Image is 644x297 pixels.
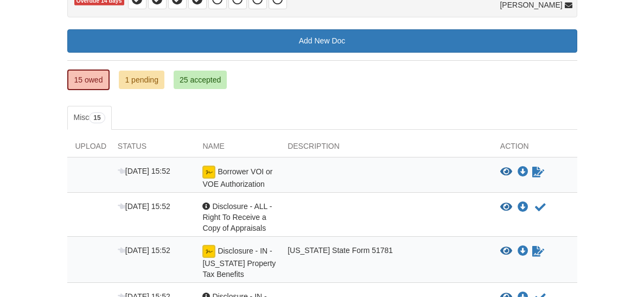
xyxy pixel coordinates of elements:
span: [DATE] 15:52 [118,246,170,255]
span: [DATE] 15:52 [118,202,170,211]
a: Waiting for your co-borrower to e-sign [531,166,545,179]
div: Name [194,141,279,157]
span: [DATE] 15:52 [118,167,170,175]
div: [US_STATE] State Form 51781 [279,245,492,280]
a: 1 pending [119,71,164,89]
div: Status [110,141,195,157]
button: View Borrower VOI or VOE Authorization [500,167,512,178]
button: View Disclosure - ALL - Right To Receive a Copy of Appraisals [500,202,512,213]
span: Disclosure - IN - [US_STATE] Property Tax Benefits [202,247,276,279]
a: Waiting for your co-borrower to e-sign [531,245,545,258]
span: Disclosure - ALL - Right To Receive a Copy of Appraisals [202,202,272,232]
span: 15 [89,112,105,123]
img: esign icon [202,245,215,258]
div: Description [279,141,492,157]
a: 15 owed [67,69,110,90]
button: Acknowledge receipt of document [534,201,547,214]
a: Download Borrower VOI or VOE Authorization [518,168,528,176]
div: Action [492,141,577,157]
a: Download Disclosure - IN - Indiana Property Tax Benefits [518,247,528,256]
div: Upload [67,141,110,157]
a: 25 accepted [174,71,227,89]
a: Download Disclosure - ALL - Right To Receive a Copy of Appraisals [518,203,528,212]
img: esign [202,166,215,179]
a: Add New Doc [67,29,577,53]
span: Borrower VOI or VOE Authorization [202,167,272,188]
button: View Disclosure - IN - Indiana Property Tax Benefits [500,246,512,257]
a: Misc [67,106,112,130]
